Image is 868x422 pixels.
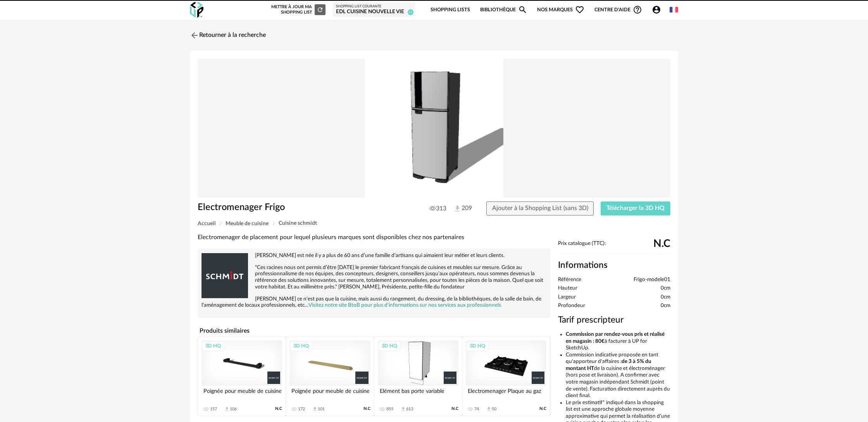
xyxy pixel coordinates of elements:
[466,386,546,401] div: Electromenager Plaque au gaz
[230,406,237,412] div: 106
[336,4,412,16] a: Shopping List courante EDL Cuisine Nouvelle vie 12
[601,201,670,215] button: Télécharger la 3D HQ
[518,5,527,14] span: Magnify icon
[210,406,217,412] div: 157
[661,285,670,292] span: 0cm
[400,406,406,412] span: Download icon
[312,406,318,412] span: Download icon
[308,302,501,308] a: Visitez notre site BtoB pour plus d'informations sur nos services aux professionnels
[558,314,670,326] h3: Tarif prescripteur
[670,5,678,14] img: fr
[198,59,670,198] img: Product pack shot
[558,260,670,271] h2: Informations
[275,406,282,412] span: N.C
[224,406,230,412] span: Download icon
[198,201,390,214] h1: Electromenager Frigo
[539,406,546,412] span: N.C
[198,233,550,241] div: Electromenager de placement pour lequel plusieurs marques sont disponibles chez nos partenaires
[198,221,670,226] div: Breadcrumb
[566,359,651,371] b: de 3 à 5% du montant HT
[492,205,588,211] span: Ajouter à la Shopping List (sans 3D)
[566,352,670,399] li: Commission indicative proposée en tant qu'apporteur d'affaires : de la cuisine et électroménager ...
[201,264,546,291] p: "Ces racines nous ont permis d’être [DATE] le premier fabricant français de cuisines et meubles s...
[634,276,670,283] span: Frigo-modele01
[661,302,670,309] span: 0cm
[453,205,462,213] img: Téléchargements
[336,9,412,16] div: EDL Cuisine Nouvelle vie
[202,341,224,351] div: 3D HQ
[386,406,393,412] div: 855
[492,406,496,412] div: 50
[633,5,642,14] span: Help Circle Outline icon
[558,302,585,309] span: Profondeur
[558,294,576,301] span: Largeur
[198,221,215,226] span: Accueil
[286,337,374,416] a: 3D HQ Poignée pour meuble de cuisine 172 Download icon 101 N.C
[558,240,670,255] div: Prix catalogue (TTC):
[480,1,527,19] a: BibliothèqueMagnify icon
[606,205,665,211] span: Télécharger la 3D HQ
[537,1,584,19] span: Nos marques
[363,406,370,412] span: N.C
[198,325,550,337] h4: Produits similaires
[451,406,458,412] span: N.C
[190,2,203,18] img: OXP
[190,27,266,44] a: Retourner à la recherche
[466,341,489,351] div: 3D HQ
[431,1,470,19] a: Shopping Lists
[566,332,665,344] b: Commission par rendez-vous pris et réalisé en magasin : 80€
[486,406,492,412] span: Download icon
[453,204,472,213] span: 209
[661,294,670,301] span: 0cm
[594,5,642,14] span: Centre d'aideHelp Circle Outline icon
[575,5,584,14] span: Heart Outline icon
[270,4,325,15] div: Mettre à jour ma Shopping List
[652,5,665,14] span: Account Circle icon
[190,31,199,40] img: svg+xml;base64,PHN2ZyB3aWR0aD0iMjQiIGhlaWdodD0iMjQiIHZpZXdCb3g9IjAgMCAyNCAyNCIgZmlsbD0ibm9uZSIgeG...
[317,7,324,12] span: Refresh icon
[406,406,413,412] div: 613
[279,221,317,226] span: Cuisine schmidt
[290,341,312,351] div: 3D HQ
[486,201,594,215] button: Ajouter à la Shopping List (sans 3D)
[474,406,479,412] div: 74
[201,252,248,299] img: brand logo
[201,386,282,401] div: Poignée pour meuble de cuisine
[336,4,412,9] div: Shopping List courante
[201,296,546,309] p: [PERSON_NAME] ce n'est pas que la cuisine, mais aussi du rangement, du dressing, de la bibliothèq...
[653,241,670,247] span: N.C
[226,221,269,226] span: Meuble de cuisine
[318,406,325,412] div: 101
[298,406,305,412] div: 172
[289,386,370,401] div: Poignée pour meuble de cuisine
[558,285,577,292] span: Hauteur
[558,276,581,283] span: Référence
[652,5,661,14] span: Account Circle icon
[462,337,550,416] a: 3D HQ Electromenager Plaque au gaz 74 Download icon 50 N.C
[198,337,286,416] a: 3D HQ Poignée pour meuble de cuisine 157 Download icon 106 N.C
[201,252,546,259] p: [PERSON_NAME] est née il y a plus de 60 ans d’une famille d’artisans qui aimaient leur métier et ...
[378,386,458,401] div: Elément bas porte variable
[566,331,670,352] li: à facturer à UP for SketchUp.
[374,337,462,416] a: 3D HQ Elément bas porte variable 855 Download icon 613 N.C
[430,205,446,212] span: 313
[408,9,413,15] span: 12
[378,341,401,351] div: 3D HQ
